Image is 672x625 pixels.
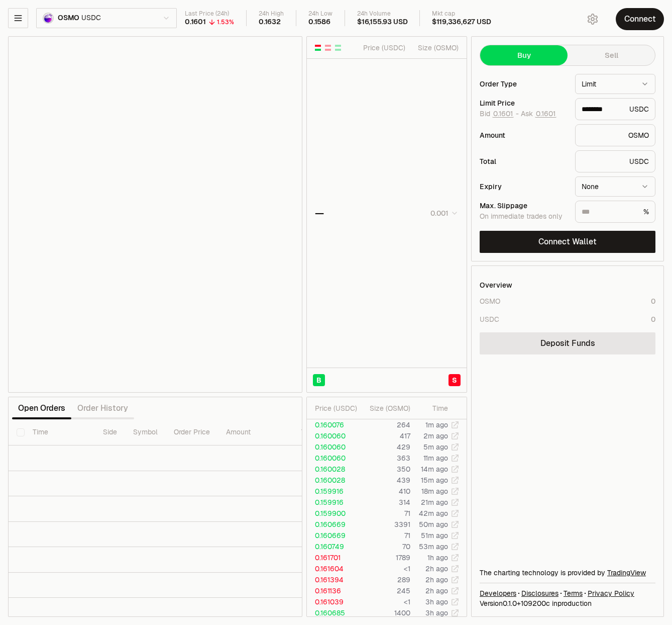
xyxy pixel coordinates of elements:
[307,607,360,618] td: 0.160685
[575,124,655,146] div: OSMO
[307,519,360,530] td: 0.160669
[307,574,360,585] td: 0.161394
[616,8,664,30] button: Connect
[360,541,411,552] td: 70
[307,585,360,596] td: 0.161136
[575,98,655,120] div: USDC
[425,564,448,573] time: 2h ago
[360,464,411,475] td: 350
[307,596,360,607] td: 0.161039
[425,608,448,617] time: 3h ago
[419,509,448,518] time: 42m ago
[521,588,558,598] a: Disclosures
[360,585,411,596] td: 245
[316,375,321,385] span: B
[71,398,134,418] button: Order History
[521,110,556,119] span: Ask
[427,207,459,219] button: 0.001
[568,45,655,65] button: Sell
[480,100,567,107] div: Limit Price
[293,419,369,445] th: Total
[307,419,360,430] td: 0.160076
[307,541,360,552] td: 0.160749
[307,497,360,508] td: 0.159916
[307,486,360,497] td: 0.159916
[360,596,411,607] td: <1
[334,44,342,52] button: Show Buy Orders Only
[432,10,491,18] div: Mkt cap
[259,10,284,18] div: 24h High
[427,553,448,562] time: 1h ago
[575,176,655,197] button: None
[414,43,459,53] div: Size ( OSMO )
[480,314,499,324] div: USDC
[361,43,405,53] div: Price ( USDC )
[421,476,448,485] time: 15m ago
[307,430,360,441] td: 0.160060
[575,201,655,223] div: %
[315,206,324,220] div: —
[535,110,556,118] button: 0.1601
[419,403,448,413] div: Time
[480,332,655,354] a: Deposit Funds
[575,150,655,172] div: USDC
[315,403,359,413] div: Price ( USDC )
[421,487,448,496] time: 18m ago
[166,419,218,445] th: Order Price
[95,419,125,445] th: Side
[425,586,448,595] time: 2h ago
[360,508,411,519] td: 71
[360,453,411,464] td: 363
[307,508,360,519] td: 0.159900
[480,158,567,165] div: Total
[17,428,25,436] button: Select all
[423,442,448,452] time: 5m ago
[480,588,516,598] a: Developers
[480,231,655,253] button: Connect Wallet
[308,10,332,18] div: 24h Low
[421,531,448,540] time: 51m ago
[360,497,411,508] td: 314
[314,44,322,52] button: Show Buy and Sell Orders
[360,419,411,430] td: 264
[588,588,634,598] a: Privacy Policy
[607,568,646,577] a: TradingView
[185,18,206,27] div: 0.1601
[651,296,655,306] div: 0
[360,441,411,453] td: 429
[368,403,410,413] div: Size ( OSMO )
[307,464,360,475] td: 0.160028
[360,519,411,530] td: 3391
[480,202,567,209] div: Max. Slippage
[423,431,448,440] time: 2m ago
[360,430,411,441] td: 417
[480,110,519,119] span: Bid -
[360,574,411,585] td: 289
[575,74,655,94] button: Limit
[357,10,407,18] div: 24h Volume
[421,465,448,474] time: 14m ago
[425,597,448,606] time: 3h ago
[218,419,293,445] th: Amount
[259,18,281,27] div: 0.1632
[360,563,411,574] td: <1
[217,18,234,26] div: 1.53%
[480,183,567,190] div: Expiry
[480,80,567,87] div: Order Type
[421,498,448,507] time: 21m ago
[360,475,411,486] td: 439
[357,18,407,27] div: $16,155.93 USD
[81,14,100,23] span: USDC
[425,420,448,429] time: 1m ago
[564,588,583,598] a: Terms
[480,212,567,221] div: On immediate trades only
[432,18,491,27] div: $119,336,627 USD
[25,419,95,445] th: Time
[307,530,360,541] td: 0.160669
[58,14,79,23] span: OSMO
[480,132,567,139] div: Amount
[125,419,166,445] th: Symbol
[419,520,448,529] time: 50m ago
[360,486,411,497] td: 410
[492,110,514,118] button: 0.1601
